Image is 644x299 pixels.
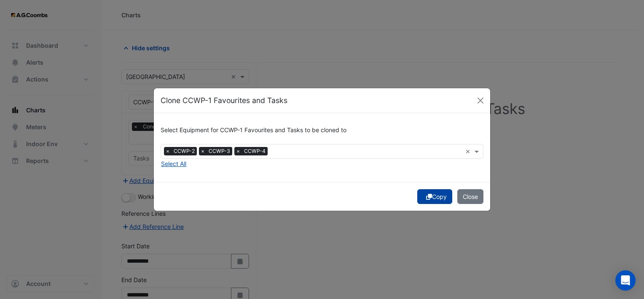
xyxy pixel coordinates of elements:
span: CCWP-2 [172,147,197,155]
span: × [234,147,242,155]
span: CCWP-3 [207,147,232,155]
span: × [199,147,207,155]
span: CCWP-4 [242,147,268,155]
span: × [164,147,172,155]
button: Close [474,94,487,107]
button: Copy [417,189,452,204]
button: Close [457,189,483,204]
div: Open Intercom Messenger [615,270,636,291]
h6: Select Equipment for CCWP-1 Favourites and Tasks to be cloned to [161,127,483,134]
h5: Clone CCWP-1 Favourites and Tasks [161,95,287,106]
button: Select All [161,159,187,169]
span: Clear [465,147,472,156]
